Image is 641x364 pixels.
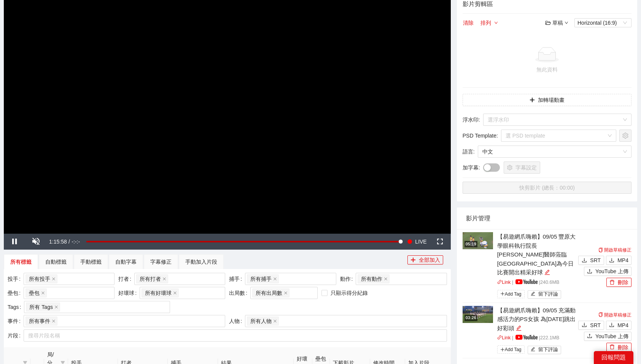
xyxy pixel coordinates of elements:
button: 清除 [463,18,474,27]
label: 好壞球 [118,287,140,299]
span: SRT [590,256,601,264]
div: 手動加入片段 [185,258,217,266]
div: 自動字幕 [115,258,137,266]
span: 所有出局數 [256,289,282,297]
span: close [273,319,277,323]
span: plus [500,291,505,296]
button: edit留下評論 [528,290,561,299]
span: download [582,322,587,328]
span: Horizontal (16:9) [577,19,628,27]
span: close [173,291,177,295]
span: Add Tag [497,290,525,298]
button: setting [619,130,631,142]
span: close [52,319,56,323]
span: 所有 Tags [29,303,52,311]
a: linkLink [497,280,511,285]
div: 【易遊網爪嗨賴】09/05 充滿動感活力的PS女孩 為[DATE]跳出好彩頭 [497,306,576,333]
img: 6f277018-2007-4d3d-acf3-0b31e53ed17b.jpg [463,306,493,323]
p: | | 240.6 MB [497,279,576,286]
img: 1935725d-d26e-4156-be49-e6d7f35ab3e4.jpg [463,232,493,249]
span: 壘包 [29,289,40,297]
span: down [565,21,568,25]
span: close [273,277,277,281]
div: 【易遊網爪嗨賴】09/05 豐原大學眼科執行院長 [PERSON_NAME]醫師蒞臨[GEOGRAPHIC_DATA]為今日比賽開出精采好球 [497,232,576,277]
span: delete [609,344,615,350]
button: Unmute [25,234,46,250]
button: Seek to live, currently playing live [404,234,429,250]
span: 所有捕手 [250,275,272,283]
button: uploadYouTube 上傳 [584,267,631,276]
button: downloadMP4 [606,256,631,265]
div: 編輯 [516,324,522,333]
button: Pause [4,234,25,250]
a: 開啟草稿修正 [598,247,631,253]
button: downloadSRT [578,321,604,330]
button: setting字幕設定 [504,161,540,174]
span: 中文 [482,146,627,157]
button: plus全部加入 [407,255,443,264]
span: edit [516,325,522,331]
span: 1:15:58 [49,239,67,245]
span: SRT [590,321,601,329]
div: 所有標籤 [10,258,32,266]
span: download [609,258,614,264]
div: 回報問題 [594,351,633,364]
label: 事件 [8,315,24,327]
span: upload [587,333,592,339]
img: yt_logo_rgb_light.a676ea31.png [515,335,538,340]
button: 快剪影片 (總長：00:00) [463,182,631,194]
span: 所有打者 [140,275,161,283]
button: edit留下評論 [528,346,561,354]
span: edit [544,269,550,275]
span: edit [531,347,536,353]
span: / [68,239,70,245]
a: linkLink [497,335,511,340]
label: 出局數 [229,287,250,299]
span: 浮水印 : [463,116,480,124]
span: -:-:- [72,239,80,245]
label: 捕手 [229,273,245,285]
div: 03:26 [464,315,477,321]
label: 片段 [8,329,24,342]
span: close [284,291,288,295]
div: 手動標籤 [80,258,102,266]
span: LIVE [415,234,426,250]
span: Add Tag [497,345,525,354]
p: | | 222.1 MB [497,334,576,342]
img: yt_logo_rgb_light.a676ea31.png [515,279,538,284]
button: uploadYouTube 上傳 [584,332,631,341]
span: upload [587,269,592,275]
span: 所有好壞球 [142,288,179,298]
a: 開啟草稿修正 [598,312,631,318]
div: 自動標籤 [45,258,67,266]
div: 草稿 [546,19,568,27]
label: 投手 [8,273,24,285]
div: 無此資料 [466,65,628,74]
span: 壘包 [25,288,47,298]
span: 加字幕 : [463,163,480,172]
span: close [162,277,166,281]
button: downloadSRT [578,256,604,265]
span: MP4 [617,256,628,264]
span: copy [598,312,603,317]
span: down [494,21,498,25]
button: delete刪除 [606,278,631,287]
span: PSD Template : [463,131,498,140]
span: download [609,322,614,328]
span: plus [530,97,535,103]
label: 動作 [340,273,356,285]
span: plus [500,347,505,352]
div: 05:19 [464,241,477,247]
button: delete刪除 [606,343,631,352]
button: 排列down [480,18,498,27]
span: folder-open [546,20,551,25]
span: close [41,291,45,295]
span: YouTube 上傳 [595,267,628,275]
span: 語言 : [463,147,475,156]
label: 打者 [118,273,134,285]
button: plus加轉場動畫 [463,94,631,106]
span: 只顯示得分紀錄 [328,289,371,297]
span: plus [410,257,416,263]
span: 所有好壞球 [145,289,172,297]
label: 壘包 [8,287,24,299]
